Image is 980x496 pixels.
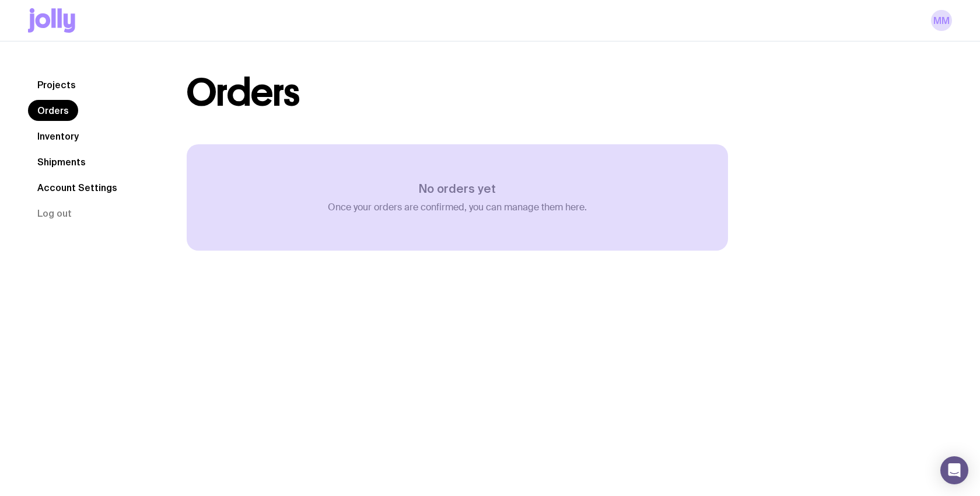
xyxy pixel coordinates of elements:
button: Log out [28,203,81,224]
a: Inventory [28,126,88,147]
a: Shipments [28,151,95,172]
h3: No orders yet [328,182,587,196]
a: MM [931,10,952,31]
a: Orders [28,100,78,121]
a: Account Settings [28,177,127,198]
a: Projects [28,74,85,95]
div: Open Intercom Messenger [940,456,968,484]
p: Once your orders are confirmed, you can manage them here. [328,202,587,213]
h1: Orders [187,74,299,112]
